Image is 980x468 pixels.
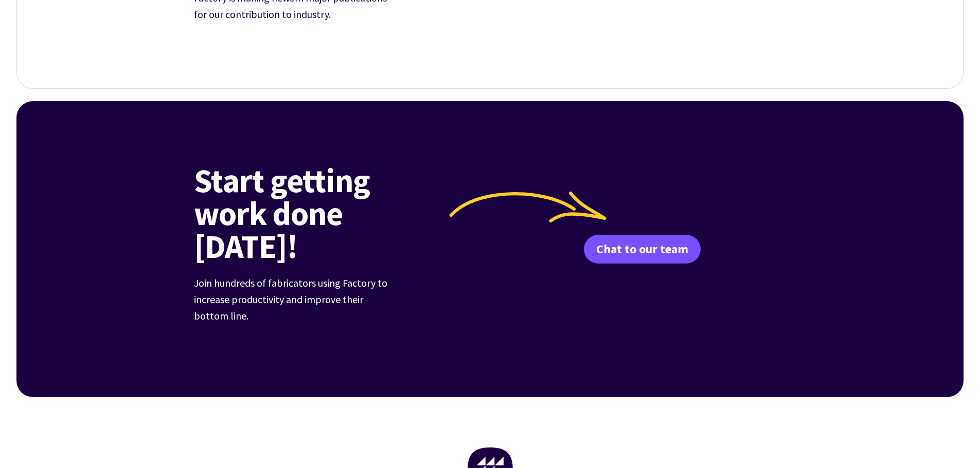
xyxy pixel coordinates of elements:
[809,357,980,468] iframe: Chat Widget
[194,275,395,324] p: Join hundreds of fabricators using Factory to increase productivity and improve their bottom line.
[194,164,447,263] h2: Start getting work done [DATE]!
[584,235,701,264] a: Chat to our team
